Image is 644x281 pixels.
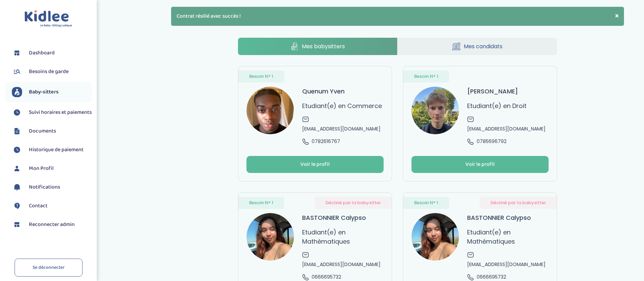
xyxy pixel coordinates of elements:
a: Besoin N° 1 avatar [PERSON_NAME] Etudiant(e) en Droit [EMAIL_ADDRESS][DOMAIN_NAME] 0785696792 Voi... [403,66,557,181]
span: [EMAIL_ADDRESS][DOMAIN_NAME] [302,125,381,133]
img: logo.svg [24,10,72,28]
button: Voir le profil [411,156,549,173]
div: Voir le profil [300,161,330,169]
a: Baby-sitters [12,87,92,97]
span: Décliné par la babysitter [491,199,546,206]
h3: [PERSON_NAME] [467,87,518,96]
span: Besoin N° 1 [249,199,273,206]
a: Mes candidats [398,38,557,55]
a: Suivi horaires et paiements [12,107,92,118]
span: Mon Profil [29,164,54,173]
img: babysitters.svg [12,87,22,97]
span: Contact [29,202,48,210]
a: Mes babysitters [238,38,398,55]
img: notification.svg [12,182,22,192]
img: avatar [411,213,459,261]
span: Historique de paiement [29,146,84,154]
span: Besoin N° 1 [414,199,438,206]
a: Contact [12,201,92,211]
span: 0666695732 [477,274,506,281]
img: documents.svg [12,126,22,136]
h3: BASTONNIER Calypso [467,213,531,222]
a: Se déconnecter [15,259,82,277]
img: dashboard.svg [12,48,22,58]
span: 0785696792 [477,138,507,145]
img: contact.svg [12,201,22,211]
div: Contrat résilié avec succès ! [171,7,624,26]
span: Besoin N° 1 [414,73,438,80]
img: avatar [246,213,294,261]
img: profil.svg [12,163,22,174]
p: Etudiant(e) en Mathématiques [467,228,549,246]
a: Mon Profil [12,163,92,174]
span: 0666695732 [312,274,341,281]
span: Documents [29,127,56,135]
img: besoin.svg [12,67,22,77]
img: dashboard.svg [12,219,22,230]
p: Etudiant(e) en Mathématiques [302,228,384,246]
span: [EMAIL_ADDRESS][DOMAIN_NAME] [302,261,381,268]
span: Suivi horaires et paiements [29,108,92,117]
a: Notifications [12,182,92,192]
div: Voir le profil [465,161,495,169]
a: Documents [12,126,92,136]
a: Besoins de garde [12,67,92,77]
span: Besoins de garde [29,68,69,76]
h3: Quenum Yven [302,87,345,96]
button: × [615,12,619,19]
p: Etudiant(e) en Commerce [302,101,382,110]
span: 0782616767 [312,138,340,145]
a: Dashboard [12,48,92,58]
span: Notifications [29,183,60,191]
span: Mes candidats [464,42,502,51]
span: Reconnecter admin [29,221,75,229]
span: Besoin N° 1 [249,73,273,80]
span: Dashboard [29,49,55,57]
img: avatar [411,87,459,134]
h3: BASTONNIER Calypso [302,213,366,222]
a: Reconnecter admin [12,219,92,230]
img: suivihoraire.svg [12,107,22,118]
p: Etudiant(e) en Droit [467,101,527,110]
span: [EMAIL_ADDRESS][DOMAIN_NAME] [467,125,546,133]
span: Décliné par la babysitter [326,199,381,206]
a: Historique de paiement [12,145,92,155]
span: Baby-sitters [29,88,59,96]
img: avatar [246,87,294,134]
a: Besoin N° 1 avatar Quenum Yven Etudiant(e) en Commerce [EMAIL_ADDRESS][DOMAIN_NAME] 0782616767 Vo... [238,66,392,181]
img: suivihoraire.svg [12,145,22,155]
span: [EMAIL_ADDRESS][DOMAIN_NAME] [467,261,546,268]
span: Mes babysitters [302,42,345,51]
button: Voir le profil [246,156,384,173]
